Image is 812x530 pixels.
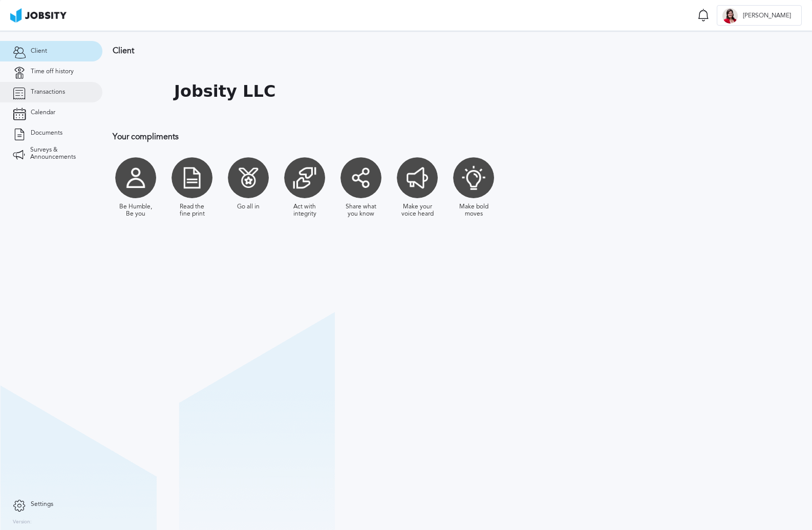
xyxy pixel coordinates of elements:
label: Version: [13,519,32,525]
div: Go all in [237,203,260,210]
h3: Your compliments [113,132,668,141]
span: Time off history [31,68,74,75]
div: Make your voice heard [399,203,435,218]
h3: Client [113,46,668,55]
div: Be Humble, Be you [118,203,154,218]
span: Transactions [31,89,65,96]
div: Act with integrity [287,203,323,218]
span: Settings [31,501,53,508]
span: Surveys & Announcements [30,146,90,161]
span: [PERSON_NAME] [738,12,796,19]
div: Make bold moves [456,203,492,218]
span: Calendar [31,109,55,116]
div: Share what you know [343,203,379,218]
div: Read the fine print [174,203,210,218]
img: ab4bad089aa723f57921c736e9817d99.png [10,8,67,23]
h1: Jobsity LLC [174,82,275,101]
div: P [722,8,738,24]
span: Documents [31,130,62,137]
span: Client [31,48,47,55]
button: P[PERSON_NAME] [717,5,802,26]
